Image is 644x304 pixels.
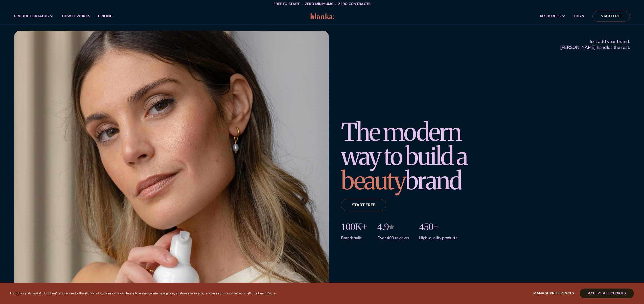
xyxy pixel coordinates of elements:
span: Just add your brand. [PERSON_NAME] handles the rest. [560,39,630,51]
a: Learn More [258,291,275,296]
span: How It Works [62,14,90,18]
p: 4.9 [377,221,409,232]
span: resources [540,14,561,18]
span: Free to start · ZERO minimums · ZERO contracts [273,2,371,6]
button: Manage preferences [533,289,574,298]
h1: The modern way to build a brand [341,120,503,193]
span: product catalog [14,14,49,18]
img: logo [310,13,334,19]
span: beauty [341,166,405,196]
a: pricing [94,8,116,24]
a: Start Free [592,11,630,22]
a: product catalog [10,8,58,24]
a: How It Works [58,8,94,24]
span: Manage preferences [533,291,574,296]
p: By clicking "Accept All Cookies", you agree to the storing of cookies on your device to enhance s... [10,291,275,296]
p: Brands built [341,232,367,241]
a: LOGIN [570,8,588,24]
span: LOGIN [574,14,584,18]
a: Start free [341,199,386,211]
p: 450+ [419,221,457,232]
span: pricing [98,14,112,18]
button: accept all cookies [580,289,634,298]
p: 100K+ [341,221,367,232]
a: resources [536,8,570,24]
p: High-quality products [419,232,457,241]
p: Over 400 reviews [377,232,409,241]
